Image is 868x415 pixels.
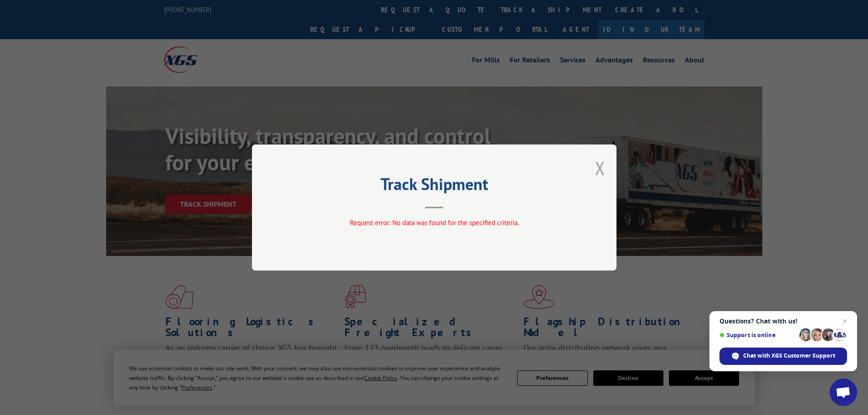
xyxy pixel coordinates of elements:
span: Chat with XGS Customer Support [743,352,835,360]
span: Chat with XGS Customer Support [719,348,847,365]
span: Request error: No data was found for the specified criteria. [349,218,519,227]
h2: Track Shipment [298,178,571,195]
a: Open chat [830,379,857,406]
button: Close modal [595,156,605,180]
span: Questions? Chat with us! [719,318,847,325]
span: Support is online [719,332,796,338]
